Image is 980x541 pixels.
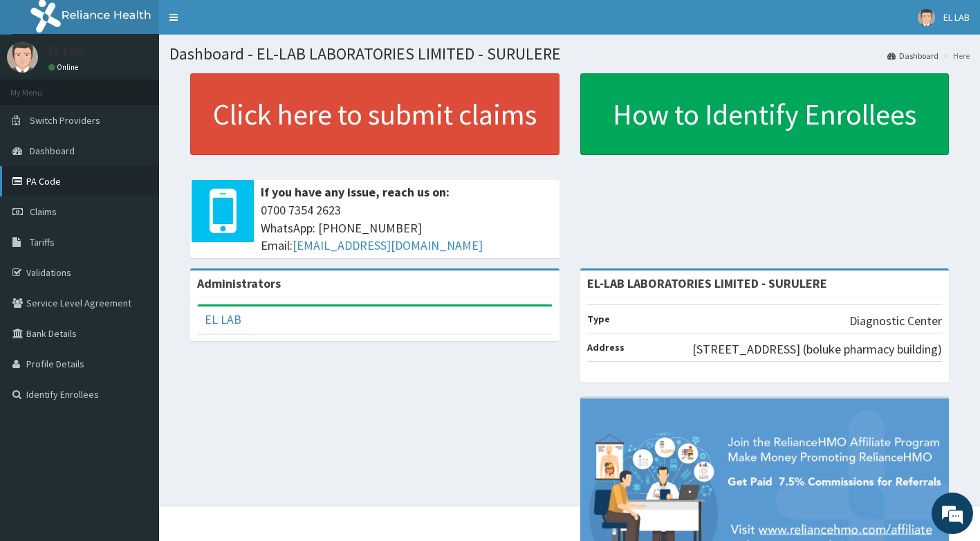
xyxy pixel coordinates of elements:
[692,340,942,358] p: [STREET_ADDRESS] (boluke pharmacy building)
[943,11,970,24] span: EL LAB
[587,313,610,325] b: Type
[918,9,935,26] img: User Image
[7,42,38,73] img: User Image
[887,50,939,62] a: Dashboard
[30,236,55,248] span: Tariffs
[30,145,75,157] span: Dashboard
[48,45,84,57] p: EL LAB
[169,45,970,63] h1: Dashboard - EL-LAB LABORATORIES LIMITED - SURULERE
[7,378,264,426] textarea: Type your message and hit 'Enter'
[580,73,950,155] a: How to Identify Enrollees
[197,275,281,291] b: Administrators
[293,237,483,253] a: [EMAIL_ADDRESS][DOMAIN_NAME]
[940,50,970,62] li: Here
[30,114,100,127] span: Switch Providers
[72,77,232,95] div: Chat with us now
[587,341,625,354] b: Address
[80,174,191,314] span: We're online!
[30,205,57,218] span: Claims
[227,7,260,40] div: Minimize live chat window
[261,184,450,200] b: If you have any issue, reach us on:
[587,275,827,291] strong: EL-LAB LABORATORIES LIMITED - SURULERE
[205,311,241,327] a: EL LAB
[48,62,82,72] a: Online
[261,201,553,255] span: 0700 7354 2623 WhatsApp: [PHONE_NUMBER] Email:
[26,69,56,104] img: d_794563401_company_1708531726252_794563401
[849,312,942,330] p: Diagnostic Center
[190,73,560,155] a: Click here to submit claims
